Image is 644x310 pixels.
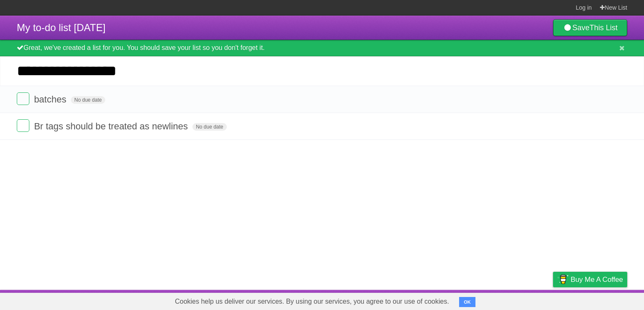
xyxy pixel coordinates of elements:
[34,94,68,105] span: batches
[571,272,623,287] span: Buy me a coffee
[574,292,627,308] a: Suggest a feature
[553,272,627,287] a: Buy me a coffee
[542,292,564,308] a: Privacy
[17,22,106,33] span: My to-do list [DATE]
[459,297,475,307] button: OK
[192,123,226,131] span: No due date
[34,121,190,131] span: Br tags should be treated as newlines
[166,293,457,310] span: Cookies help us deliver our services. By using our services, you agree to our use of cookies.
[441,292,459,308] a: About
[553,19,627,36] a: SaveThis List
[17,92,29,105] label: Done
[514,292,532,308] a: Terms
[71,96,105,104] span: No due date
[589,24,618,32] b: This List
[469,292,503,308] a: Developers
[17,119,29,132] label: Done
[557,272,569,286] img: Buy me a coffee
